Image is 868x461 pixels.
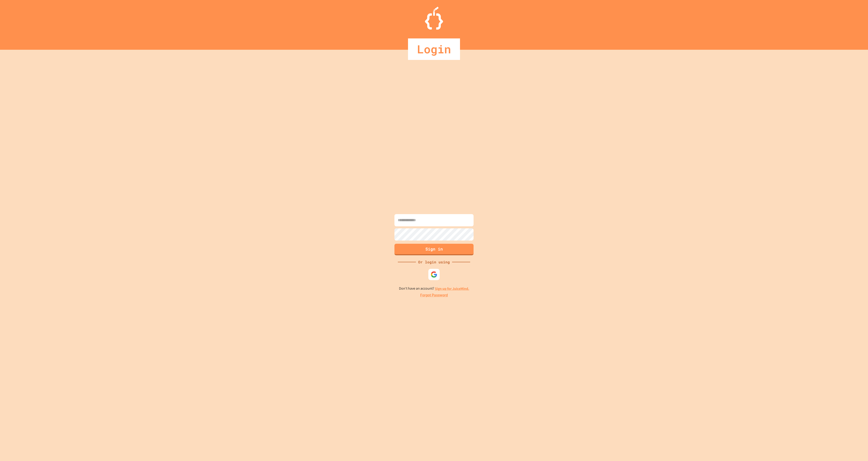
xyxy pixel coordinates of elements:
a: Sign up for JuiceMind. [435,286,469,291]
a: Forgot Password [420,293,448,298]
p: Don't have an account? [399,286,469,291]
div: Login [408,38,460,60]
img: Logo.svg [425,7,443,30]
div: Or login using [416,259,452,265]
button: Sign in [394,244,474,255]
img: google-icon.svg [431,271,437,278]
